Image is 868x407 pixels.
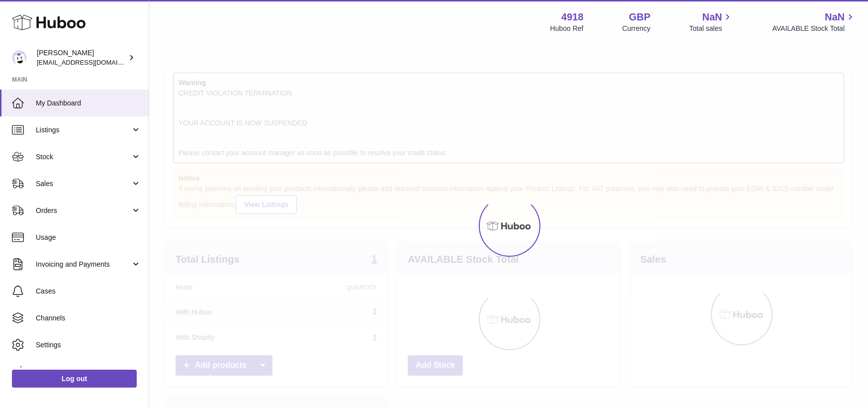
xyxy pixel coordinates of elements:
[36,313,141,323] span: Channels
[36,125,131,135] span: Listings
[36,99,141,108] span: My Dashboard
[772,10,856,33] a: NaN AVAILABLE Stock Total
[561,10,584,24] strong: 4918
[550,24,584,33] div: Huboo Ref
[36,287,141,296] span: Cases
[689,24,733,33] span: Total sales
[12,50,27,65] img: internalAdmin-4918@internal.huboo.com
[12,370,137,388] a: Log out
[622,24,651,33] div: Currency
[629,10,650,24] strong: GBP
[37,58,146,66] span: [EMAIL_ADDRESS][DOMAIN_NAME]
[36,233,141,242] span: Usage
[36,152,131,162] span: Stock
[36,260,131,269] span: Invoicing and Payments
[825,10,845,24] span: NaN
[36,340,141,350] span: Settings
[702,10,722,24] span: NaN
[36,179,131,189] span: Sales
[36,367,141,377] span: Returns
[689,10,733,33] a: NaN Total sales
[36,206,131,215] span: Orders
[772,24,856,33] span: AVAILABLE Stock Total
[37,48,126,67] div: [PERSON_NAME]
